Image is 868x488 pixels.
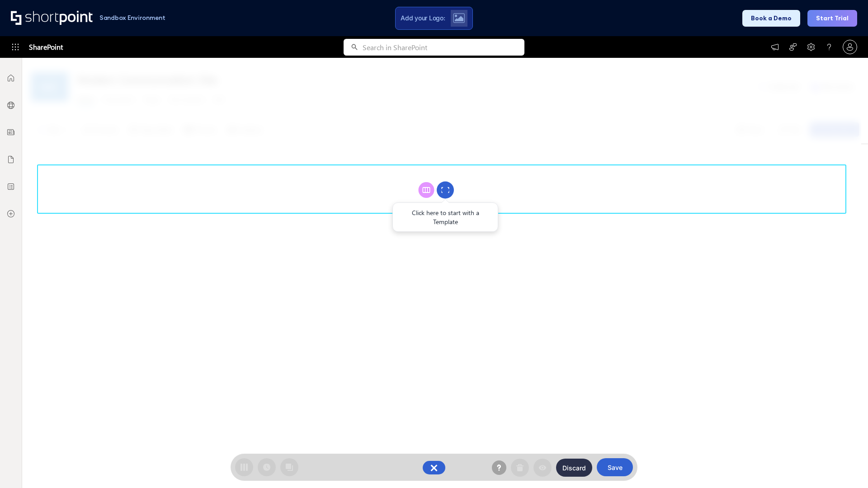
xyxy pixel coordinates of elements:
[597,458,633,476] button: Save
[363,39,524,56] input: Search in SharePoint
[401,14,445,22] span: Add your Logo:
[29,36,63,58] span: SharePoint
[99,15,165,20] h1: Sandbox Environment
[807,10,857,27] button: Start Trial
[742,10,800,27] button: Book a Demo
[705,383,868,488] iframe: Chat Widget
[556,459,592,477] button: Discard
[453,13,465,23] img: Upload logo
